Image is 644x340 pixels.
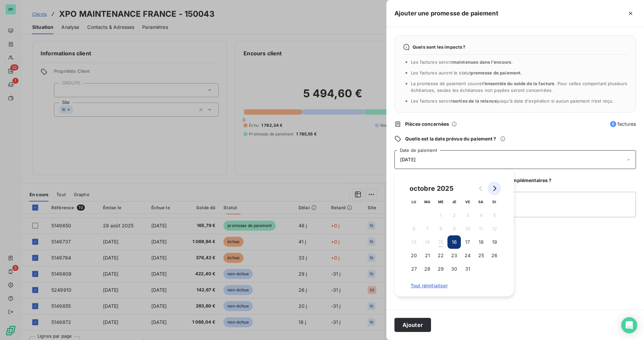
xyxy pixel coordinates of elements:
button: 24 [461,249,474,262]
span: Quels sont les impacts ? [413,44,466,50]
button: 28 [421,262,434,276]
button: 25 [474,249,488,262]
th: dimanche [488,195,501,209]
button: 1 [434,209,447,222]
button: 8 [434,222,447,235]
button: 27 [407,262,421,276]
button: 18 [474,235,488,249]
th: mercredi [434,195,447,209]
button: 11 [474,222,488,235]
div: octobre 2025 [407,183,456,194]
button: 22 [434,249,447,262]
h5: Ajouter une promesse de paiement [394,9,498,18]
button: 20 [407,249,421,262]
button: 21 [421,249,434,262]
button: 2 [447,209,461,222]
button: Ajouter [394,318,431,332]
div: Open Intercom Messenger [621,317,637,333]
span: Les factures seront . [411,59,513,65]
button: 15 [434,235,447,249]
th: samedi [474,195,488,209]
button: Go to next month [488,182,501,195]
span: Les factures auront le statut . [411,70,522,75]
span: maintenues dans l’encours [452,59,512,65]
th: mardi [421,195,434,209]
button: 17 [461,235,474,249]
button: 16 [447,235,461,249]
span: Tout réinitialiser [411,283,498,288]
button: 13 [407,235,421,249]
button: 31 [461,262,474,276]
button: 9 [447,222,461,235]
span: 6 [610,121,616,127]
span: [DATE] [400,157,416,162]
span: l’ensemble du solde de la facture [482,81,555,86]
span: factures [610,121,636,127]
button: 12 [488,222,501,235]
span: Les factures seront jusqu'à date d'expiration si aucun paiement n’est reçu. [411,98,613,104]
button: 4 [474,209,488,222]
span: Pièces concernées [405,121,449,127]
button: 26 [488,249,501,262]
span: sorties de la relance [452,98,497,104]
button: 7 [421,222,434,235]
span: Quelle est la date prévue du paiement ? [405,135,496,142]
button: 23 [447,249,461,262]
th: vendredi [461,195,474,209]
button: 5 [488,209,501,222]
span: La promesse de paiement couvre . Pour celles comportant plusieurs échéances, seules les échéances... [411,81,628,93]
th: jeudi [447,195,461,209]
button: 10 [461,222,474,235]
button: 30 [447,262,461,276]
th: lundi [407,195,421,209]
button: 6 [407,222,421,235]
button: 3 [461,209,474,222]
button: 19 [488,235,501,249]
button: 14 [421,235,434,249]
button: Go to previous month [474,182,488,195]
span: promesse de paiement [471,70,521,75]
button: 29 [434,262,447,276]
